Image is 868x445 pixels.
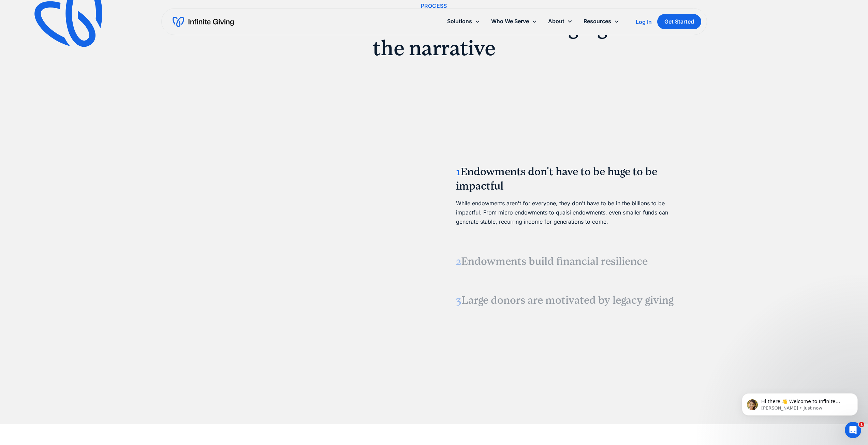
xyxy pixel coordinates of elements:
a: home [173,16,234,27]
span: 1 [456,165,460,178]
div: Who We Serve [486,14,543,29]
h2: The modern endowment is changing the narrative [260,16,609,59]
div: Who We Serve [491,17,529,26]
div: Solutions [442,14,486,29]
span: 2 [456,255,461,268]
a: Log In [636,18,652,26]
span: 1 [859,422,864,427]
a: Get Started [657,14,701,29]
div: Resources [578,14,625,29]
h3: Large donors are motivated by legacy giving [456,293,688,308]
h3: Endowments build financial resilience [456,254,688,269]
h3: Endowments don't have to be huge to be impactful [456,165,688,193]
iframe: Intercom notifications message [732,379,868,427]
div: Process [421,1,447,11]
span: 3 [456,294,461,307]
div: About [543,14,578,29]
iframe: Intercom live chat [845,422,861,438]
div: Resources [584,17,611,26]
p: While endowments aren't for everyone, they don't have to be in the billions to be impactful. From... [456,199,688,227]
div: About [548,17,564,26]
div: Solutions [447,17,472,26]
div: Log In [636,19,652,25]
